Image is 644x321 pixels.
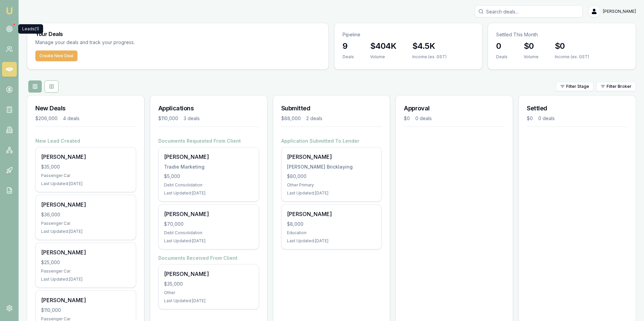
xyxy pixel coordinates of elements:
[63,115,79,122] div: 4 deals
[164,270,253,278] div: [PERSON_NAME]
[343,31,474,38] p: Pipeline
[524,41,539,51] h3: $0
[287,221,376,227] div: $8,000
[404,104,505,113] h3: Approval
[555,54,589,60] div: Income (ex. GST)
[41,221,130,226] div: Passenger Car
[496,41,508,51] h3: 0
[5,7,13,15] img: emu-icon-u.png
[287,182,376,188] div: Other Primary
[35,31,320,37] h3: Your Deals
[184,115,200,122] div: 3 deals
[524,54,539,60] div: Volume
[475,5,583,17] input: Search deals
[35,138,136,144] h4: New Lead Created
[343,54,354,60] div: Deals
[596,82,636,91] button: Filter Broker
[35,39,208,46] p: Manage your deals and track your progress.
[35,115,58,122] div: $206,000
[287,190,376,196] div: Last Updated: [DATE]
[164,164,253,170] div: Tradie Marketing
[164,210,253,218] div: [PERSON_NAME]
[41,173,130,178] div: Passenger Car
[287,164,376,170] div: [PERSON_NAME] Bricklaying
[566,84,589,89] span: Filter Stage
[164,281,253,287] div: $35,000
[164,190,253,196] div: Last Updated: [DATE]
[158,104,259,113] h3: Applications
[370,54,396,60] div: Volume
[158,115,178,122] div: $110,000
[41,269,130,274] div: Passenger Car
[164,182,253,188] div: Debt Consolidation
[281,104,382,113] h3: Submitted
[41,164,130,170] div: $35,000
[41,211,130,218] div: $36,000
[41,307,130,314] div: $110,000
[158,138,259,144] h4: Documents Requested From Client
[538,115,555,122] div: 0 deals
[603,9,636,14] span: [PERSON_NAME]
[287,230,376,236] div: Education
[370,41,396,51] h3: $404K
[164,221,253,227] div: $70,000
[41,229,130,234] div: Last Updated: [DATE]
[412,41,447,51] h3: $4.5K
[41,181,130,186] div: Last Updated: [DATE]
[287,210,376,218] div: [PERSON_NAME]
[164,173,253,180] div: $5,000
[287,153,376,161] div: [PERSON_NAME]
[41,248,130,256] div: [PERSON_NAME]
[35,104,136,113] h3: New Deals
[41,277,130,282] div: Last Updated: [DATE]
[18,24,43,34] div: Leads (1)
[158,255,259,261] h4: Documents Received From Client
[607,84,632,89] span: Filter Broker
[164,290,253,295] div: Other
[281,138,382,144] h4: Application Submitted To Lender
[41,296,130,304] div: [PERSON_NAME]
[527,115,533,122] div: $0
[556,82,593,91] button: Filter Stage
[404,115,410,122] div: $0
[41,153,130,161] div: [PERSON_NAME]
[164,153,253,161] div: [PERSON_NAME]
[41,259,130,266] div: $25,000
[527,104,627,113] h3: Settled
[281,115,301,122] div: $88,000
[343,41,354,51] h3: 9
[164,230,253,236] div: Debt Consolidation
[164,298,253,304] div: Last Updated: [DATE]
[35,50,77,61] button: Create New Deal
[496,31,627,38] p: Settled This Month
[555,41,589,51] h3: $0
[287,173,376,180] div: $80,000
[41,201,130,209] div: [PERSON_NAME]
[306,115,322,122] div: 2 deals
[287,238,376,244] div: Last Updated: [DATE]
[412,54,447,60] div: Income (ex. GST)
[415,115,432,122] div: 0 deals
[496,54,508,60] div: Deals
[164,238,253,244] div: Last Updated: [DATE]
